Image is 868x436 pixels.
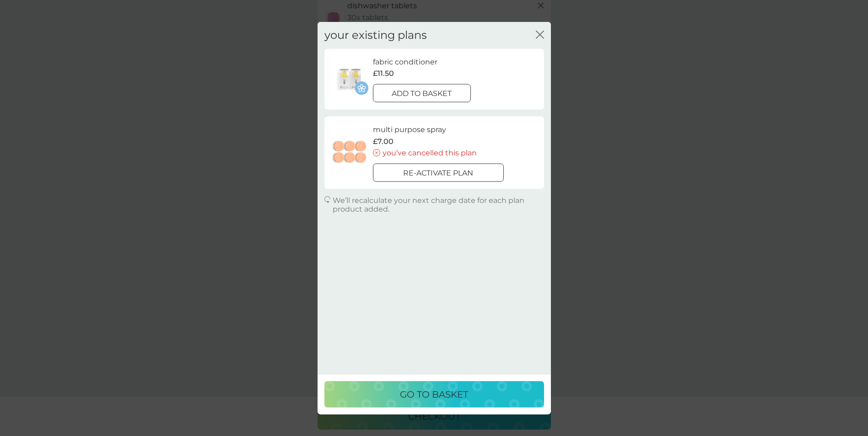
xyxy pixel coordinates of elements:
p: We’ll recalculate your next charge date for each plan product added. [333,196,544,213]
p: add to basket [392,88,452,100]
button: Re-activate plan [373,163,504,181]
p: £11.50 [373,68,394,80]
button: go to basket [324,381,544,407]
p: go to basket [400,387,468,401]
p: £7.00 [373,135,394,147]
p: Re-activate plan [403,167,473,179]
p: you’ve cancelled this plan [383,147,477,159]
button: add to basket [373,84,471,102]
button: close [536,31,544,40]
p: multi purpose spray [373,124,446,136]
h2: your existing plans [324,29,427,42]
p: fabric conditioner [373,56,437,68]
